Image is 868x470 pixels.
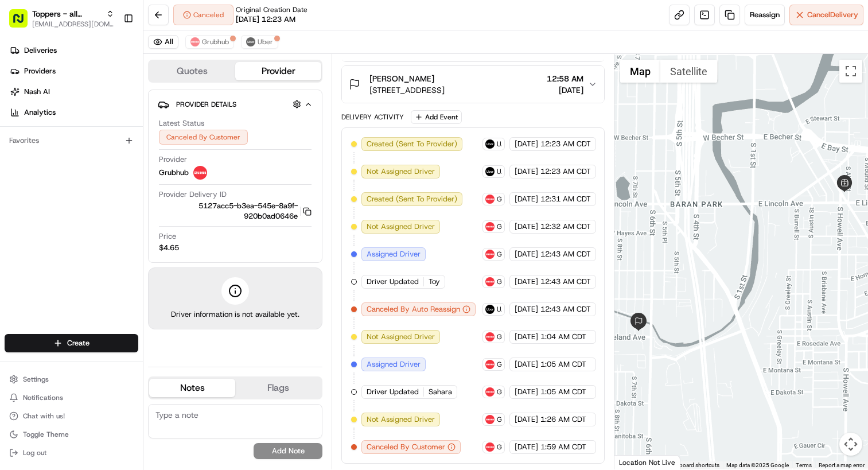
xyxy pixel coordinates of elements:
a: Deliveries [5,41,143,60]
button: Map camera controls [839,433,862,456]
span: Created (Sent To Provider) [367,194,457,204]
span: 1:26 AM CDT [540,414,586,425]
img: Angelique Valdez [11,198,30,216]
button: Start new chat [195,113,209,127]
img: 5e692f75ce7d37001a5d71f1 [485,387,495,397]
a: 💻API Documentation [92,252,189,273]
span: Sahara [429,387,452,397]
span: Canceled By Auto Reassign [367,304,460,314]
img: Aaron Edelman [11,167,30,185]
button: Toggle fullscreen view [839,60,862,83]
span: Notifications [23,393,63,402]
span: [DATE] [515,277,538,287]
button: Provider [235,62,321,80]
div: Location Not Live [614,455,680,469]
span: 1:05 AM CDT [540,387,586,397]
span: Grubhub [497,332,502,341]
button: Provider Details [158,95,313,114]
span: [DATE] [515,194,538,204]
span: Uber [497,139,502,149]
div: We're available if you need us! [52,121,158,130]
span: Not Assigned Driver [367,166,435,177]
button: Notifications [5,390,138,406]
span: [EMAIL_ADDRESS][DOMAIN_NAME] [32,20,114,29]
span: [DATE] [515,387,538,397]
div: Past conversations [11,149,77,158]
img: 5e692f75ce7d37001a5d71f1 [193,166,207,180]
a: 📗Knowledge Base [7,252,92,273]
span: • [95,178,99,187]
span: Reassign [750,10,780,20]
span: [PERSON_NAME] [36,209,93,218]
span: Driver Updated [367,387,419,397]
button: Quotes [149,62,235,80]
button: See all [178,147,209,161]
span: Uber [497,167,502,176]
span: 1:59 AM CDT [540,442,586,452]
span: [DATE] [515,139,538,149]
span: Grubhub [497,442,502,452]
span: Grubhub [497,360,502,369]
img: 5e692f75ce7d37001a5d71f1 [485,195,495,204]
span: Pylon [114,285,139,293]
img: uber-new-logo.jpeg [485,139,495,149]
a: Open this area in Google Maps (opens a new window) [617,455,655,469]
img: uber-new-logo.jpeg [485,305,495,314]
span: 1:04 AM CDT [540,332,586,342]
span: Driver information is not available yet. [171,309,299,320]
span: [DATE] 12:23 AM [236,14,295,25]
span: [DATE] [515,304,538,314]
span: Not Assigned Driver [367,222,435,232]
button: Uber [241,35,278,49]
span: Provider Delivery ID [159,189,227,200]
button: Toppers - all locations[EMAIL_ADDRESS][DOMAIN_NAME] [5,5,119,32]
span: 12:32 AM CDT [540,222,591,232]
span: Provider [159,154,187,165]
span: Driver Updated [367,277,419,287]
span: Cancel Delivery [807,10,858,20]
span: Toggle Theme [23,430,69,439]
span: 1:05 AM CDT [540,359,586,370]
span: Grubhub [202,37,229,46]
span: Provider Details [176,100,236,109]
span: Create [67,338,89,348]
span: 12:31 AM CDT [540,194,591,204]
span: Uber [497,305,502,314]
span: Latest Status [159,118,204,129]
button: Settings [5,371,138,387]
a: Nash AI [5,83,143,101]
a: Powered byPylon [81,284,139,293]
span: Knowledge Base [23,257,88,268]
div: Start new chat [52,110,188,121]
img: 5e692f75ce7d37001a5d71f1 [485,332,495,341]
span: 12:43 AM CDT [540,249,591,259]
span: [DATE] [515,249,538,259]
button: Log out [5,445,138,461]
div: Canceled [173,5,233,25]
img: 8571987876998_91fb9ceb93ad5c398215_72.jpg [24,110,45,130]
button: Toppers - all locations [32,8,102,20]
span: Toy [429,277,440,287]
img: 5e692f75ce7d37001a5d71f1 [485,250,495,259]
span: Analytics [24,107,56,118]
button: Show street map [620,60,660,83]
p: Welcome 👋 [11,46,209,64]
span: Grubhub [497,387,502,397]
span: Providers [24,66,56,76]
span: 12:43 AM CDT [540,277,591,287]
button: Show satellite imagery [660,60,717,83]
div: Favorites [5,131,138,150]
img: Nash [11,11,34,34]
button: Add Event [411,110,462,124]
span: • [95,209,99,218]
span: Grubhub [497,415,502,424]
span: [DATE] [515,332,538,342]
span: 12:23 AM CDT [540,139,591,149]
span: API Documentation [108,257,184,268]
span: $4.65 [159,243,179,253]
span: Grubhub [159,168,189,178]
div: Delivery Activity [341,112,404,122]
a: Providers [5,62,143,80]
span: [PERSON_NAME] [36,178,93,187]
